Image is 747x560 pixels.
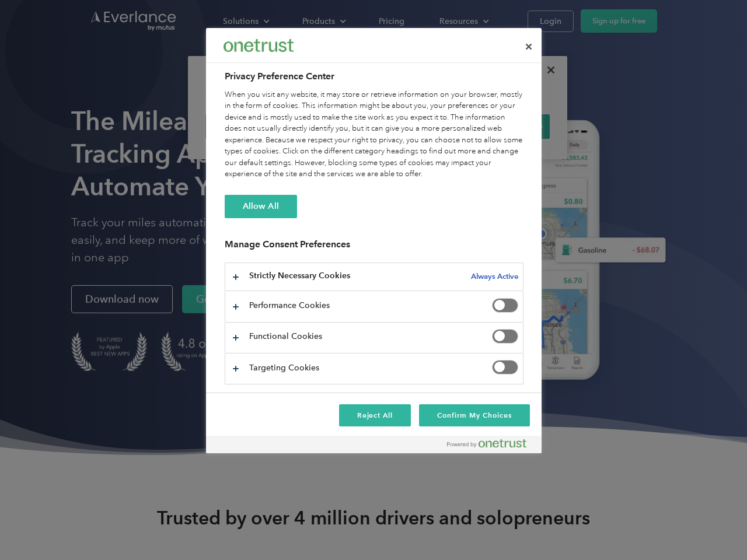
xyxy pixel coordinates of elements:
[419,404,529,426] button: Confirm My Choices
[447,439,526,448] img: Powered by OneTrust Opens in a new Tab
[225,89,523,180] div: When you visit any website, it may store or retrieve information on your browser, mostly in the f...
[447,439,536,453] a: Powered by OneTrust Opens in a new Tab
[206,28,542,453] div: Privacy Preference Center
[225,239,523,257] h3: Manage Consent Preferences
[224,39,294,51] img: Everlance
[206,28,542,453] div: Preference center
[516,34,542,60] button: Close
[225,195,297,218] button: Allow All
[224,34,294,57] div: Everlance
[225,69,523,83] h2: Privacy Preference Center
[339,404,411,426] button: Reject All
